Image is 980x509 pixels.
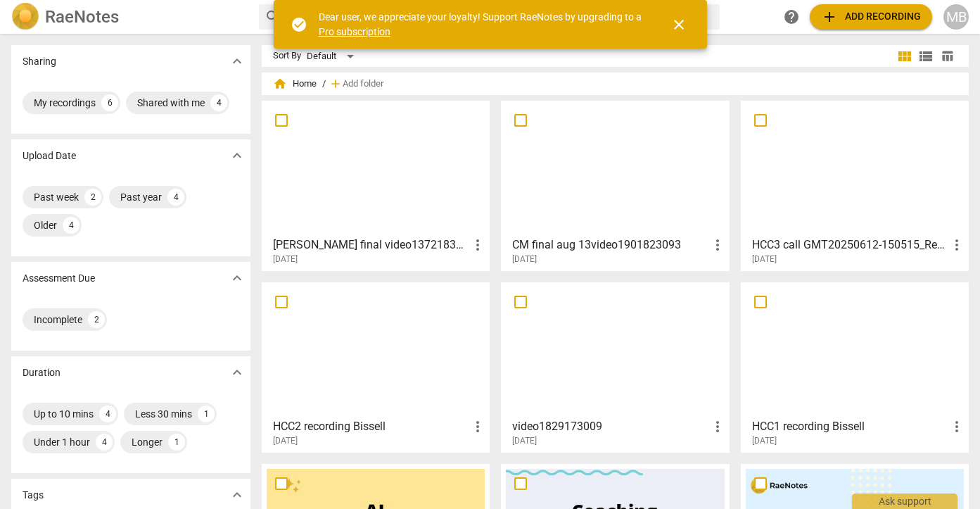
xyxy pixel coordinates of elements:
[506,106,724,265] a: CM final aug 13video1901823093[DATE]
[34,313,82,327] div: Incomplete
[709,418,726,435] span: more_vert
[273,253,298,265] span: [DATE]
[132,435,163,449] div: Longer
[512,418,708,435] h3: video1829173009
[469,237,486,253] span: more_vert
[709,237,726,253] span: more_vert
[11,3,39,31] img: Logo
[229,270,246,287] span: expand_more
[227,51,248,72] button: Show more
[198,406,215,422] div: 1
[34,190,79,204] div: Past week
[512,237,708,253] h3: CM final aug 13video1901823093
[11,3,248,31] a: LogoRaeNotes
[229,147,246,164] span: expand_more
[96,434,113,451] div: 4
[810,4,932,30] button: Upload
[265,8,281,25] span: search
[752,237,948,253] h3: HCC3 call GMT20250612-150515_Recording_640x360
[167,189,184,206] div: 4
[307,45,359,68] div: Default
[229,364,246,381] span: expand_more
[948,237,965,253] span: more_vert
[670,16,687,33] span: close
[210,94,227,111] div: 4
[23,271,95,286] p: Assessment Due
[168,434,185,451] div: 1
[343,79,383,89] span: Add folder
[943,4,969,30] button: MB
[746,287,964,446] a: HCC1 recording Bissell[DATE]
[63,217,79,234] div: 4
[329,77,343,91] span: add
[319,26,390,37] a: Pro subscription
[84,189,101,206] div: 2
[267,106,485,265] a: [PERSON_NAME] final video1372183797[DATE]
[821,8,921,25] span: Add recording
[23,488,44,503] p: Tags
[34,96,96,110] div: My recordings
[915,46,936,67] button: List view
[23,365,61,380] p: Duration
[936,46,957,67] button: Table view
[917,48,934,65] span: view_list
[120,190,162,204] div: Past year
[23,54,56,69] p: Sharing
[34,407,94,421] div: Up to 10 mins
[229,486,246,503] span: expand_more
[227,268,248,289] button: Show more
[896,48,913,65] span: view_module
[88,311,105,328] div: 2
[506,287,724,446] a: video1829173009[DATE]
[662,8,696,42] button: Close
[752,435,777,447] span: [DATE]
[99,406,116,422] div: 4
[45,7,119,27] h2: RaeNotes
[229,53,246,70] span: expand_more
[948,418,965,435] span: more_vert
[512,435,537,447] span: [DATE]
[322,79,326,89] span: /
[137,96,205,110] div: Shared with me
[319,10,645,39] div: Dear user, we appreciate your loyalty! Support RaeNotes by upgrading to a
[34,218,57,232] div: Older
[291,16,307,33] span: check_circle
[512,253,537,265] span: [DATE]
[273,77,287,91] span: home
[34,435,90,449] div: Under 1 hour
[23,149,76,163] p: Upload Date
[469,418,486,435] span: more_vert
[273,418,469,435] h3: HCC2 recording Bissell
[227,145,248,166] button: Show more
[135,407,192,421] div: Less 30 mins
[267,287,485,446] a: HCC2 recording Bissell[DATE]
[273,77,317,91] span: Home
[783,8,800,25] span: help
[273,51,301,61] div: Sort By
[894,46,915,67] button: Tile view
[746,106,964,265] a: HCC3 call GMT20250612-150515_Recording_640x360[DATE]
[227,484,248,505] button: Show more
[227,362,248,383] button: Show more
[101,94,118,111] div: 6
[273,237,469,253] h3: Dawn final video1372183797
[752,418,948,435] h3: HCC1 recording Bissell
[273,435,298,447] span: [DATE]
[779,4,804,30] a: Help
[941,49,954,63] span: table_chart
[821,8,838,25] span: add
[852,494,957,509] div: Ask support
[752,253,777,265] span: [DATE]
